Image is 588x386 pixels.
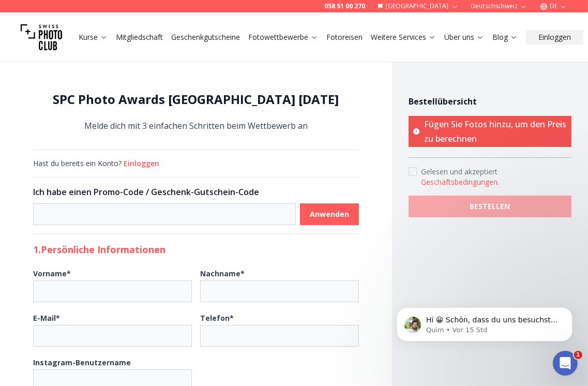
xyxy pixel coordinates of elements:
[33,269,71,278] b: Vorname *
[12,36,33,57] img: Profile image for Quim
[553,351,578,376] iframe: Intercom live chat
[248,32,318,42] a: Fotowettbewerbe
[409,95,571,108] h4: Bestellübersicht
[138,291,207,332] button: Nachrichten
[440,30,488,44] button: Über uns
[244,30,322,44] button: Fotowettbewerbe
[116,32,163,42] a: Mitgliedschaft
[167,30,244,44] button: Geschenkgutscheine
[37,37,443,45] span: Hi 😀 Schön, dass du uns besuchst. Stell' uns gerne jederzeit Fragen oder hinterlasse ein Feedback.
[58,47,100,57] div: • Vor 15 Std
[367,30,440,44] button: Weitere Services
[409,167,417,175] input: Accept terms
[74,30,112,44] button: Kurse
[112,30,167,44] button: Mitgliedschaft
[79,32,108,42] a: Kurse
[71,5,139,22] h1: Nachrichten
[33,358,131,367] b: Instagram-Benutzername
[37,47,56,57] div: Quim
[200,280,359,302] input: Nachname*
[526,30,583,44] button: Einloggen
[124,158,159,169] button: Einloggen
[33,158,359,169] div: Hast du bereits ein Konto?
[182,4,200,23] div: Schließen
[33,325,192,347] input: E-Mail*
[421,177,499,187] button: Accept termsGelesen und akzeptiert
[200,269,245,278] b: Nachname *
[33,242,359,257] h2: 1. Persönliche Informationen
[200,325,359,347] input: Telefon*
[310,209,349,219] b: Anwenden
[148,317,198,324] span: Nachrichten
[409,116,571,147] p: Fügen Sie Fotos hinzu, um den Preis zu berechnen
[200,313,234,323] b: Telefon *
[33,91,359,133] div: Melde dich mit 3 einfachen Schritten beim Wettbewerb an
[324,2,365,10] a: 058 51 00 270
[409,196,571,217] button: BESTELLEN
[492,32,518,42] a: Blog
[24,317,45,324] span: Home
[33,91,359,108] h1: SPC Photo Awards [GEOGRAPHIC_DATA] [DATE]
[33,313,60,323] b: E-Mail *
[171,32,240,42] a: Geschenkgutscheine
[574,351,582,359] span: 1
[444,32,484,42] a: Über uns
[326,32,363,42] a: Fotoreisen
[322,30,367,44] button: Fotoreisen
[95,317,112,324] span: Hilfe
[300,203,359,225] button: Anwenden
[371,32,436,42] a: Weitere Services
[381,286,588,358] iframe: Intercom notifications Nachricht
[33,186,359,198] h3: Ich habe einen Promo-Code / Geschenk-Gutschein-Code
[69,291,138,332] button: Hilfe
[421,167,497,176] span: Gelesen und akzeptiert
[33,280,192,302] input: Vorname*
[470,201,510,212] b: BESTELLEN
[488,30,522,44] button: Blog
[21,17,62,58] img: Swiss photo club
[50,259,157,280] button: Eine Frage stellen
